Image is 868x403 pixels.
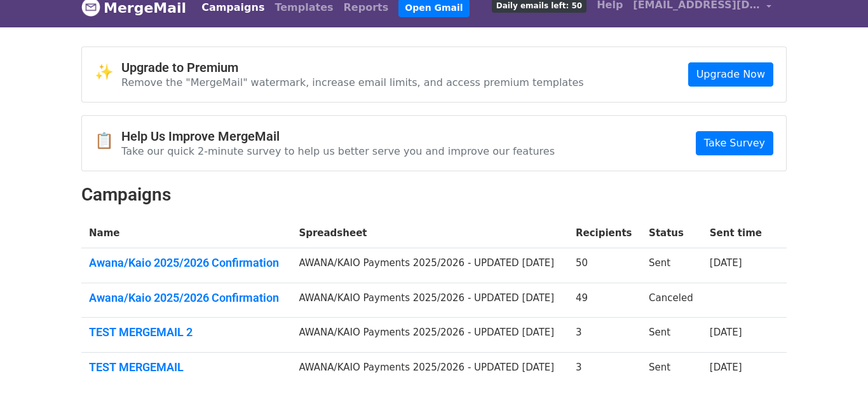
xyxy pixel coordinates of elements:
td: AWANA/KAIO Payments 2025/2026 - UPDATED [DATE] [291,248,568,283]
span: ✨ [95,63,121,81]
th: Status [641,218,702,248]
a: Awana/Kaio 2025/2026 Confirmation [89,256,283,270]
a: TEST MERGEMAIL 2 [89,325,283,339]
h4: Help Us Improve MergeMail [121,129,555,144]
td: AWANA/KAIO Payments 2025/2026 - UPDATED [DATE] [291,318,568,353]
iframe: Chat Widget [804,342,868,403]
th: Spreadsheet [291,218,568,248]
span: 📋 [95,132,121,150]
a: [DATE] [710,327,742,338]
a: TEST MERGEMAIL [89,360,283,374]
td: 3 [568,352,641,386]
td: Sent [641,248,702,283]
a: Take Survey [696,131,773,155]
th: Name [81,218,291,248]
a: [DATE] [710,257,742,269]
td: Sent [641,352,702,386]
p: Take our quick 2-minute survey to help us better serve you and improve our features [121,145,555,158]
p: Remove the "MergeMail" watermark, increase email limits, and access premium templates [121,76,584,89]
td: AWANA/KAIO Payments 2025/2026 - UPDATED [DATE] [291,352,568,386]
th: Sent time [702,218,771,248]
a: Upgrade Now [688,62,773,87]
h2: Campaigns [81,184,787,206]
h4: Upgrade to Premium [121,60,584,75]
td: 49 [568,283,641,318]
td: Sent [641,318,702,353]
a: Awana/Kaio 2025/2026 Confirmation [89,291,283,305]
th: Recipients [568,218,641,248]
td: 3 [568,318,641,353]
td: Canceled [641,283,702,318]
a: [DATE] [710,362,742,373]
td: AWANA/KAIO Payments 2025/2026 - UPDATED [DATE] [291,283,568,318]
td: 50 [568,248,641,283]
